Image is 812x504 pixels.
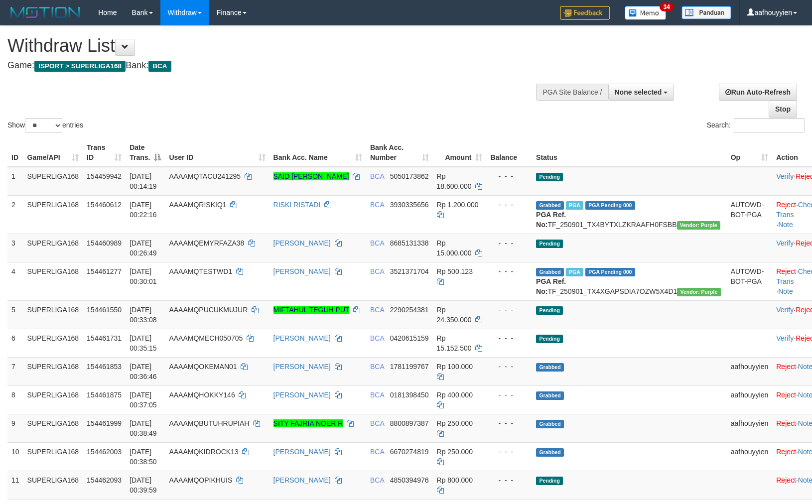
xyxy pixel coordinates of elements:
[566,201,583,210] span: Marked by aafnonsreyleab
[273,419,343,427] a: SITY FAJRIA NOER R
[536,420,564,428] span: Grabbed
[169,419,249,427] span: AAAAMQBUTUHRUPIAH
[23,329,83,357] td: SUPERLIGA168
[273,363,331,371] a: [PERSON_NAME]
[390,448,429,456] span: Copy 6670274819 to clipboard
[776,448,796,456] a: Reject
[532,138,727,167] th: Status
[370,334,384,342] span: BCA
[7,329,23,357] td: 6
[727,442,773,471] td: aafhouyyien
[776,172,794,180] a: Verify
[566,268,583,276] span: Marked by aafmaleo
[776,334,794,342] a: Verify
[23,195,83,234] td: SUPERLIGA168
[536,363,564,372] span: Grabbed
[490,238,528,248] div: - - -
[7,167,23,196] td: 1
[490,390,528,400] div: - - -
[169,448,238,456] span: AAAAMQKIDROCK13
[490,362,528,372] div: - - -
[390,476,429,484] span: Copy 4850394976 to clipboard
[490,200,528,210] div: - - -
[719,84,797,101] a: Run Auto-Refresh
[390,363,429,371] span: Copy 1781199767 to clipboard
[273,448,331,456] a: [PERSON_NAME]
[87,419,122,427] span: 154461999
[7,357,23,385] td: 7
[490,333,528,343] div: - - -
[390,201,429,209] span: Copy 3930335656 to clipboard
[23,234,83,262] td: SUPERLIGA168
[707,118,805,133] label: Search:
[536,84,608,101] div: PGA Site Balance /
[776,239,794,247] a: Verify
[87,363,122,371] span: 154461853
[366,138,433,167] th: Bank Acc. Number: activate to sort column ascending
[87,476,122,484] span: 154462093
[7,385,23,414] td: 8
[778,221,793,229] a: Note
[130,239,157,257] span: [DATE] 00:26:49
[130,172,157,190] span: [DATE] 00:14:19
[536,448,564,457] span: Grabbed
[7,36,532,56] h1: Withdraw List
[370,172,384,180] span: BCA
[87,239,122,247] span: 154460989
[776,391,796,399] a: Reject
[532,195,727,234] td: TF_250901_TX4BYTXLZKRAAFH0FSBB
[437,201,479,209] span: Rp 1.200.000
[273,391,331,399] a: [PERSON_NAME]
[7,442,23,471] td: 10
[169,363,237,371] span: AAAAMQOKEMAN01
[608,84,675,101] button: None selected
[270,138,366,167] th: Bank Acc. Name: activate to sort column ascending
[130,448,157,466] span: [DATE] 00:38:50
[433,138,487,167] th: Amount: activate to sort column ascending
[660,2,673,11] span: 34
[23,300,83,329] td: SUPERLIGA168
[370,363,384,371] span: BCA
[169,306,248,314] span: AAAAMQPUCUKMUJUR
[776,419,796,427] a: Reject
[437,306,472,324] span: Rp 24.350.000
[130,363,157,380] span: [DATE] 00:36:46
[7,300,23,329] td: 5
[273,172,349,180] a: SAID [PERSON_NAME]
[769,101,797,118] a: Stop
[87,172,122,180] span: 154459942
[169,172,241,180] span: AAAAMQTACU241295
[536,268,564,276] span: Grabbed
[23,138,83,167] th: Game/API: activate to sort column ascending
[437,239,472,257] span: Rp 15.000.000
[23,385,83,414] td: SUPERLIGA168
[727,385,773,414] td: aafhouyyien
[727,195,773,234] td: AUTOWD-BOT-PGA
[727,357,773,385] td: aafhouyyien
[23,442,83,471] td: SUPERLIGA168
[734,118,805,133] input: Search:
[169,334,243,342] span: AAAAMQMECH050705
[7,138,23,167] th: ID
[727,138,773,167] th: Op: activate to sort column ascending
[370,306,384,314] span: BCA
[727,414,773,442] td: aafhouyyien
[273,334,331,342] a: [PERSON_NAME]
[169,201,226,209] span: AAAAMQRISKIQ1
[87,306,122,314] span: 154461550
[437,448,473,456] span: Rp 250.000
[370,419,384,427] span: BCA
[585,201,635,210] span: PGA Pending
[126,138,165,167] th: Date Trans.: activate to sort column descending
[273,267,331,275] a: [PERSON_NAME]
[390,334,429,342] span: Copy 0420615159 to clipboard
[7,195,23,234] td: 2
[130,391,157,409] span: [DATE] 00:37:05
[536,211,566,229] b: PGA Ref. No:
[169,239,244,247] span: AAAAMQEMYRFAZA38
[390,267,429,275] span: Copy 3521371704 to clipboard
[677,288,720,296] span: Vendor URL: https://trx4.1velocity.biz
[370,448,384,456] span: BCA
[390,239,429,247] span: Copy 8685131338 to clipboard
[532,262,727,300] td: TF_250901_TX4XGAPSDIA7OZW5X4D1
